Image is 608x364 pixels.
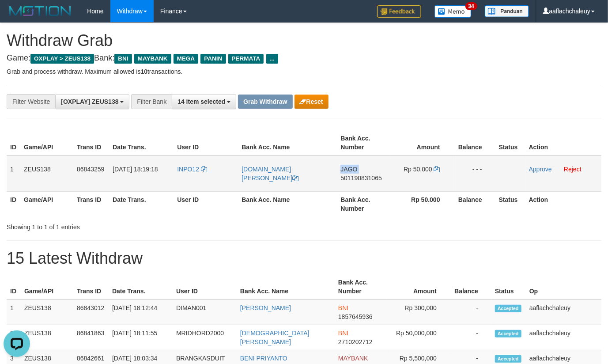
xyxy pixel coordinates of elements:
th: User ID [174,130,238,155]
td: ZEUS138 [21,325,73,350]
td: MRIDHORD2000 [173,325,237,350]
span: INPO12 [177,166,199,173]
th: Bank Acc. Name [238,130,337,155]
button: Reset [295,95,329,109]
th: Date Trans. [109,274,173,300]
td: Rp 50,000,000 [387,325,450,350]
td: Rp 300,000 [387,300,450,325]
strong: 10 [140,68,147,75]
th: Amount [387,274,450,300]
th: Balance [450,274,491,300]
td: 1 [7,300,21,325]
img: panduan.png [485,5,529,17]
a: Reject [564,166,582,173]
th: Trans ID [73,130,109,155]
th: Date Trans. [109,191,174,216]
button: Grab Withdraw [238,95,292,109]
td: 86843012 [73,300,109,325]
td: [DATE] 18:11:55 [109,325,173,350]
a: Approve [529,166,552,173]
td: 2 [7,325,21,350]
th: Amount [390,130,453,155]
th: Bank Acc. Number [335,274,387,300]
span: 14 item selected [177,98,225,105]
th: ID [7,191,20,216]
span: Rp 50.000 [404,166,432,173]
span: ... [266,54,278,64]
th: ID [7,130,20,155]
th: Action [525,191,601,216]
td: aaflachchaleuy [526,300,601,325]
a: INPO12 [177,166,207,173]
th: User ID [173,274,237,300]
img: Feedback.jpg [377,5,421,18]
a: [DEMOGRAPHIC_DATA][PERSON_NAME] [240,330,310,345]
span: BNI [338,330,348,337]
td: - - - [453,155,495,192]
span: PERMATA [228,54,264,64]
a: Copy 50000 to clipboard [434,166,440,173]
th: Trans ID [73,191,109,216]
td: - [450,325,491,350]
th: Trans ID [73,274,109,300]
th: Bank Acc. Name [237,274,335,300]
span: BNI [114,54,132,64]
th: Date Trans. [109,130,174,155]
th: Status [495,191,525,216]
span: OXPLAY > ZEUS138 [30,54,94,64]
div: Filter Website [7,94,55,109]
span: Copy 501190831065 to clipboard [340,174,381,182]
th: User ID [174,191,238,216]
h4: Game: Bank: [7,54,601,63]
td: ZEUS138 [21,300,73,325]
div: Showing 1 to 1 of 1 entries [7,219,247,231]
td: [DATE] 18:12:44 [109,300,173,325]
th: Status [495,130,525,155]
img: Button%20Memo.svg [434,5,472,18]
th: Bank Acc. Number [337,191,390,216]
span: [DATE] 18:19:18 [113,166,158,173]
td: - [450,300,491,325]
td: DIMAN001 [173,300,237,325]
th: Op [526,274,601,300]
th: ID [7,274,21,300]
button: 14 item selected [172,94,236,109]
th: Status [491,274,526,300]
td: 1 [7,155,20,192]
th: Balance [453,130,495,155]
th: Game/API [20,130,73,155]
span: Accepted [495,305,521,312]
th: Rp 50.000 [390,191,453,216]
th: Game/API [20,191,73,216]
td: 86841863 [73,325,109,350]
span: Copy 2710202712 to clipboard [338,338,373,345]
img: MOTION_logo.png [7,4,74,18]
span: Accepted [495,355,521,363]
button: Open LiveChat chat widget [4,4,30,30]
td: aaflachchaleuy [526,325,601,350]
span: 34 [465,2,477,10]
td: ZEUS138 [20,155,73,192]
th: Game/API [21,274,73,300]
span: PANIN [200,54,226,64]
th: Bank Acc. Name [238,191,337,216]
div: Filter Bank [131,94,172,109]
span: [OXPLAY] ZEUS138 [61,98,118,105]
button: [OXPLAY] ZEUS138 [55,94,129,109]
span: BNI [338,304,348,311]
span: 86843259 [77,166,104,173]
span: MAYBANK [134,54,171,64]
p: Grab and process withdraw. Maximum allowed is transactions. [7,67,601,76]
span: MAYBANK [338,355,368,362]
span: Accepted [495,330,521,337]
th: Bank Acc. Number [337,130,390,155]
a: BENI PRIYANTO [240,355,287,362]
h1: Withdraw Grab [7,32,601,49]
h1: 15 Latest Withdraw [7,250,601,267]
th: Balance [453,191,495,216]
span: JAGO [340,166,357,173]
a: [PERSON_NAME] [240,304,291,311]
span: MEGA [174,54,199,64]
a: [DOMAIN_NAME][PERSON_NAME] [242,166,298,182]
th: Action [525,130,601,155]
